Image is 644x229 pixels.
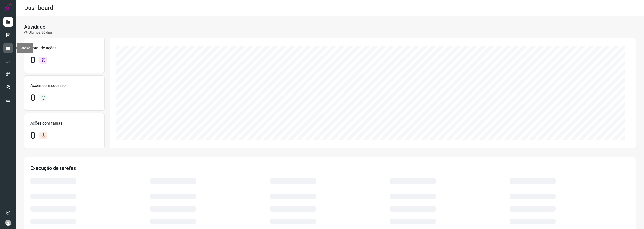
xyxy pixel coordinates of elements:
span: Tabelas [20,46,30,50]
h2: Dashboard [24,4,53,12]
p: Ações com falhas [30,120,98,126]
h3: Execução de tarefas [30,165,630,171]
img: avatar-user-boy.jpg [5,220,11,226]
h1: 0 [30,55,35,66]
h1: 0 [30,93,35,103]
h3: Atividade [24,24,45,30]
p: Últimos 30 dias [24,30,53,35]
p: Total de ações [30,45,98,51]
img: Logo [4,3,12,11]
h1: 0 [30,130,35,141]
p: Ações com sucesso [30,83,98,89]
